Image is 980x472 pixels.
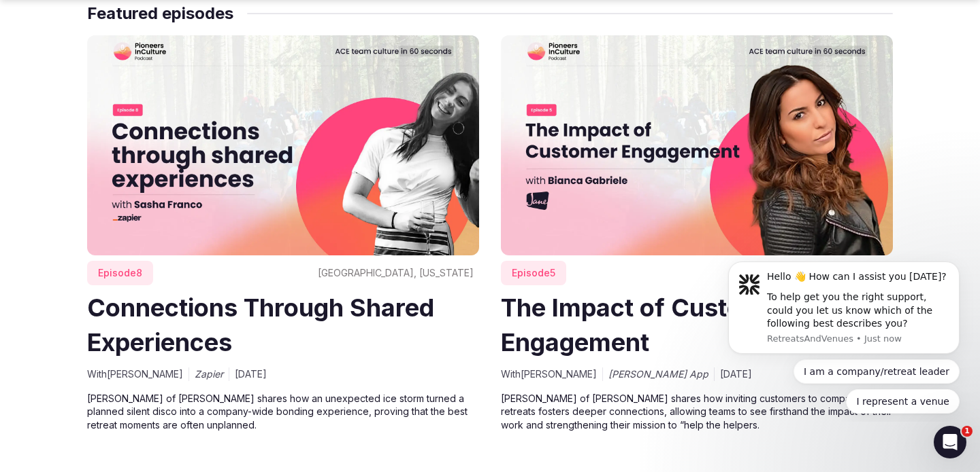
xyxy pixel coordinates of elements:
[501,293,789,357] a: The Impact of Customer Engagement
[87,35,479,255] img: Connections Through Shared Experiences
[87,293,434,357] a: Connections Through Shared Experiences
[235,367,267,381] span: [DATE]
[501,35,893,255] img: The Impact of Customer Engagement
[608,367,708,381] span: [PERSON_NAME] App
[934,426,966,458] iframe: Intercom live chat
[501,367,597,381] span: With [PERSON_NAME]
[501,261,566,285] span: Episode 5
[87,367,183,381] span: With [PERSON_NAME]
[87,3,233,24] h2: Featured episodes
[962,426,973,437] span: 1
[708,249,980,422] iframe: Intercom notifications message
[87,261,153,285] span: Episode 8
[87,392,479,431] p: [PERSON_NAME] of [PERSON_NAME] shares how an unexpected ice storm turned a planned silent disco i...
[501,392,893,431] p: [PERSON_NAME] of [PERSON_NAME] shares how inviting customers to company retreats fosters deeper c...
[318,266,474,280] span: [GEOGRAPHIC_DATA], [US_STATE]
[195,367,223,381] span: Zapier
